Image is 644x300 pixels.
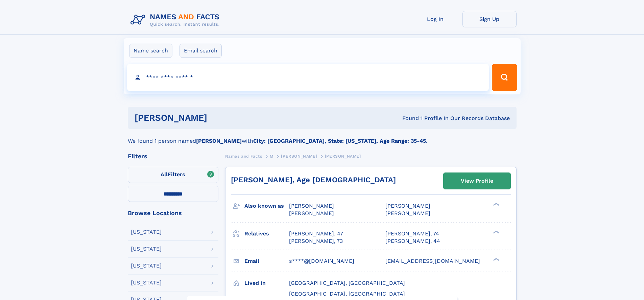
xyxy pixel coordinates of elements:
[270,154,273,159] span: M
[325,154,361,159] span: [PERSON_NAME]
[131,263,162,269] div: [US_STATE]
[462,11,517,27] a: Sign Up
[385,230,439,237] a: [PERSON_NAME], 74
[408,11,462,27] a: Log In
[131,280,162,285] div: [US_STATE]
[289,203,334,209] span: [PERSON_NAME]
[128,129,517,145] div: We found 1 person named with .
[289,237,343,245] a: [PERSON_NAME], 73
[135,114,305,122] h1: [PERSON_NAME]
[385,203,430,209] span: [PERSON_NAME]
[127,64,489,91] input: search input
[492,64,517,91] button: Search Button
[244,200,289,212] h3: Also known as
[244,255,289,267] h3: Email
[244,228,289,239] h3: Relatives
[444,173,510,189] a: View Profile
[196,138,242,144] b: [PERSON_NAME]
[129,44,172,58] label: Name search
[289,280,405,286] span: [GEOGRAPHIC_DATA], [GEOGRAPHIC_DATA]
[385,258,480,264] span: [EMAIL_ADDRESS][DOMAIN_NAME]
[281,152,317,160] a: [PERSON_NAME]
[305,115,510,122] div: Found 1 Profile In Our Records Database
[385,210,430,216] span: [PERSON_NAME]
[131,246,162,252] div: [US_STATE]
[492,230,500,234] div: ❯
[225,152,262,160] a: Names and Facts
[281,154,317,159] span: [PERSON_NAME]
[131,229,162,235] div: [US_STATE]
[492,202,500,207] div: ❯
[161,171,168,178] span: All
[461,173,493,189] div: View Profile
[253,138,426,144] b: City: [GEOGRAPHIC_DATA], State: [US_STATE], Age Range: 35-45
[289,291,405,297] span: [GEOGRAPHIC_DATA], [GEOGRAPHIC_DATA]
[492,257,500,261] div: ❯
[385,237,440,245] a: [PERSON_NAME], 44
[244,277,289,289] h3: Lived in
[231,176,396,184] a: [PERSON_NAME], Age [DEMOGRAPHIC_DATA]
[128,11,225,29] img: Logo Names and Facts
[180,44,222,58] label: Email search
[128,153,218,159] div: Filters
[128,210,218,216] div: Browse Locations
[289,230,343,237] a: [PERSON_NAME], 47
[289,210,334,216] span: [PERSON_NAME]
[128,167,218,183] label: Filters
[270,152,273,160] a: M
